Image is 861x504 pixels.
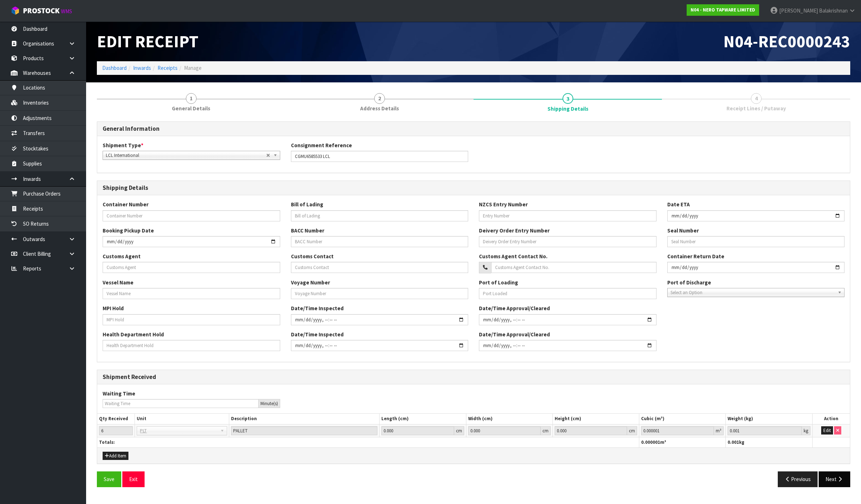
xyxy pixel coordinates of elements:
[103,184,844,191] h3: Shipping Details
[11,6,20,15] img: cube-alt.png
[374,93,385,104] span: 2
[172,105,210,112] span: General Details
[627,426,637,435] div: cm
[103,374,844,380] h3: Shipment Received
[726,414,812,424] th: Weight (kg)
[723,31,850,52] span: N04-REC0000243
[291,340,469,351] input: Date/Time Inspected
[291,288,469,299] input: Voyage Number
[479,201,528,208] label: NZCS Entry Number
[97,116,850,492] span: Shipping Details
[639,437,726,447] th: m³
[61,8,72,15] small: WMS
[103,288,280,299] input: Vessel Name
[103,236,280,247] input: Cont. Bookin Date
[103,314,280,325] input: MPI Hold
[103,279,133,286] label: Vessel Name
[728,439,739,445] span: 0.001
[726,437,812,447] th: kg
[99,426,133,435] input: Qty Received
[728,426,801,435] input: Weight
[291,304,344,312] label: Date/Time Inspected
[291,262,469,273] input: Customs Contact
[133,64,151,71] a: Inwards
[667,227,699,234] label: Seal Number
[639,414,726,424] th: Cubic (m³)
[667,236,845,247] input: Seal Number
[541,426,551,435] div: cm
[479,304,550,312] label: Date/Time Approval/Cleared
[671,288,835,297] span: Select an Option
[479,340,657,351] input: Date/Time Inspected
[291,279,330,286] label: Voyage Number
[641,426,714,435] input: Cubic
[714,426,724,435] div: m³
[802,426,810,435] div: kg
[667,279,711,286] label: Port of Discharge
[360,105,399,112] span: Address Details
[691,7,755,13] strong: N04 - NERO TAPWARE LIMITED
[259,399,280,408] div: Minute(s)
[186,93,197,104] span: 1
[97,414,135,424] th: Qty Received
[821,426,833,435] button: Edit
[479,253,547,260] label: Customs Agent Contact No.
[454,426,464,435] div: cm
[491,262,657,273] input: Customs Agent Contact No.
[291,236,469,247] input: BACC Number
[102,64,127,71] a: Dashboard
[97,471,121,487] button: Save
[381,426,454,435] input: Length
[229,414,380,424] th: Description
[468,426,541,435] input: Width
[103,201,149,208] label: Container Number
[479,288,657,299] input: Port Loaded
[291,201,323,208] label: Bill of Lading
[819,471,850,487] button: Next
[106,151,266,160] span: LCL International
[103,340,280,351] input: Health Department Hold
[103,253,141,260] label: Customs Agent
[667,201,690,208] label: Date ETA
[479,236,657,247] input: Deivery Order Entry Number
[479,314,657,325] input: Date/Time Inspected
[466,414,552,424] th: Width (cm)
[103,331,164,338] label: Health Department Hold
[479,279,518,286] label: Port of Loading
[103,141,143,149] label: Shipment Type
[479,210,657,221] input: Entry Number
[140,427,217,435] span: PLT
[291,331,344,338] label: Date/Time Inspected
[231,426,378,435] input: Description
[157,64,178,71] a: Receipts
[812,414,850,424] th: Action
[291,314,469,325] input: Date/Time Inspected
[103,210,280,221] input: Container Number
[291,141,352,149] label: Consignment Reference
[563,93,573,104] span: 3
[291,210,469,221] input: Bill of Lading
[667,253,724,260] label: Container Return Date
[778,471,818,487] button: Previous
[380,414,466,424] th: Length (cm)
[726,105,786,112] span: Receipt Lines / Putaway
[184,64,202,71] span: Manage
[667,262,845,273] input: Container Return Date
[291,253,334,260] label: Customs Contact
[122,471,145,487] button: Exit
[687,4,759,16] a: N04 - NERO TAPWARE LIMITED
[23,6,60,15] span: ProStock
[291,227,324,234] label: BACC Number
[751,93,762,104] span: 4
[819,7,848,14] span: Balakrishnan
[291,151,469,162] input: Consignment Reference
[103,390,135,397] label: Waiting Time
[135,414,229,424] th: Unit
[97,31,198,52] span: Edit Receipt
[479,331,550,338] label: Date/Time Approval/Cleared
[97,437,639,447] th: Totals:
[103,125,844,132] h3: General Information
[552,414,639,424] th: Height (cm)
[103,227,154,234] label: Booking Pickup Date
[103,399,259,408] input: Waiting Time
